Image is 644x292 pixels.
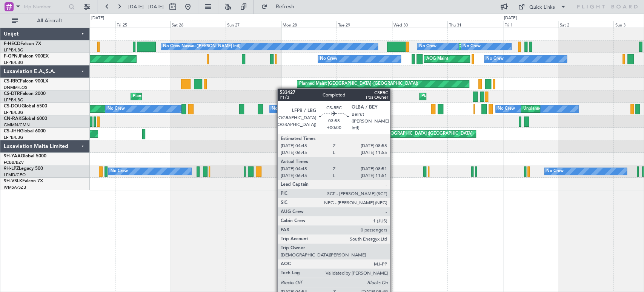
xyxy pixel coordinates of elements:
div: AOG Maint [426,53,448,65]
div: Planned Maint Nice ([GEOGRAPHIC_DATA]) [421,91,506,102]
div: Sun 27 [226,21,281,28]
span: CS-DTR [4,92,20,96]
input: Trip Number [23,1,66,12]
a: 9H-YAAGlobal 5000 [4,154,46,158]
a: LFPB/LBG [4,60,23,65]
div: Tue 29 [337,21,392,28]
span: All Aircraft [20,18,80,23]
span: F-HECD [4,42,20,46]
a: CS-DOUGlobal 6500 [4,104,47,109]
div: Fri 1 [503,21,558,28]
a: CS-DTRFalcon 2000 [4,92,46,96]
span: [DATE] - [DATE] [128,3,164,10]
a: F-HECDFalcon 7X [4,42,41,46]
div: Sat 2 [558,21,613,28]
a: CN-RAKGlobal 6000 [4,116,47,121]
a: DNMM/LOS [4,85,27,90]
div: No Crew [111,166,128,177]
a: CS-JHHGlobal 6000 [4,129,46,134]
div: No Crew [546,166,564,177]
div: Planned Maint [PERSON_NAME] ([GEOGRAPHIC_DATA]) [133,91,243,102]
button: Refresh [258,1,303,13]
span: 9H-VSLK [4,179,22,183]
div: Planned Maint [GEOGRAPHIC_DATA] ([GEOGRAPHIC_DATA]) [355,128,473,140]
div: [DATE] [91,15,104,22]
a: LFPB/LBG [4,97,23,103]
div: No Crew [108,103,125,115]
a: 9H-VSLKFalcon 7X [4,179,43,183]
div: [DATE] [504,15,517,22]
span: CS-DOU [4,104,22,109]
div: Mon 28 [281,21,337,28]
a: LFPB/LBG [4,110,23,115]
span: Refresh [269,4,301,9]
button: Quick Links [514,1,570,13]
span: 9H-LPZ [4,166,19,171]
button: All Aircraft [8,15,82,27]
a: 9H-LPZLegacy 500 [4,166,43,171]
div: No Crew [272,103,289,115]
div: No Crew [320,53,337,65]
span: 9H-YAA [4,154,21,158]
div: Wed 30 [392,21,447,28]
a: WMSA/SZB [4,185,26,190]
a: CS-RRCFalcon 900LX [4,79,48,84]
span: CN-RAK [4,116,22,121]
span: F-GPNJ [4,54,20,59]
div: Thu 31 [447,21,503,28]
div: Fri 25 [115,21,171,28]
div: No Crew [498,103,515,115]
a: LFPB/LBG [4,135,23,140]
div: No Crew Nassau ([PERSON_NAME] Intl) [163,41,240,52]
div: Planned Maint [GEOGRAPHIC_DATA] ([GEOGRAPHIC_DATA]) [299,78,418,90]
div: Sat 26 [170,21,226,28]
span: CS-RRC [4,79,20,84]
a: F-GPNJFalcon 900EX [4,54,49,59]
a: FCBB/BZV [4,160,24,165]
span: CS-JHH [4,129,20,134]
div: No Crew [463,41,480,52]
div: No Crew [486,53,504,65]
a: LFPB/LBG [4,47,23,53]
a: LFMD/CEQ [4,172,26,178]
a: GMMN/CMN [4,122,30,128]
div: Quick Links [529,4,555,11]
div: No Crew [419,41,437,52]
